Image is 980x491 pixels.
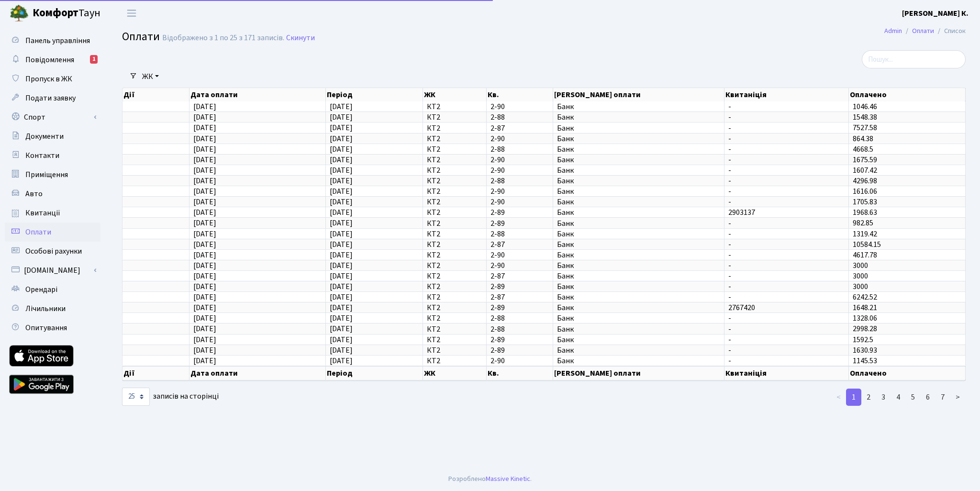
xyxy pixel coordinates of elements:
[193,229,216,239] span: [DATE]
[853,155,877,165] span: 1675.59
[330,292,353,302] span: [DATE]
[427,336,482,344] span: КТ2
[557,209,720,216] span: Банк
[557,145,720,153] span: Банк
[5,69,100,89] a: Пропуск в ЖК
[557,241,720,248] span: Банк
[920,389,935,406] a: 6
[25,55,74,65] span: Повідомлення
[490,188,549,195] span: 2-90
[193,197,216,207] span: [DATE]
[728,198,845,206] span: -
[853,134,873,144] span: 864.38
[162,33,284,43] div: Відображено з 1 по 25 з 171 записів.
[728,336,845,344] span: -
[902,8,969,19] b: [PERSON_NAME] К.
[728,241,845,248] span: -
[557,283,720,290] span: Банк
[724,88,849,101] th: Квитаніція
[448,474,532,484] div: Розроблено .
[427,346,482,354] span: КТ2
[490,198,549,206] span: 2-90
[193,134,216,144] span: [DATE]
[330,112,353,123] span: [DATE]
[557,262,720,269] span: Банк
[728,135,845,143] span: -
[25,303,66,314] span: Лічильники
[950,389,966,406] a: >
[25,189,43,199] span: Авто
[849,88,966,101] th: Оплачено
[427,156,482,164] span: КТ2
[490,241,549,248] span: 2-87
[33,5,100,22] span: Таун
[853,271,868,281] span: 3000
[853,281,868,292] span: 3000
[849,366,966,380] th: Оплачено
[193,155,216,165] span: [DATE]
[189,366,326,380] th: Дата оплати
[490,262,549,269] span: 2-90
[728,103,845,111] span: -
[427,251,482,259] span: КТ2
[490,314,549,322] span: 2-88
[490,124,549,132] span: 2-87
[326,366,423,380] th: Період
[490,220,549,227] span: 2-89
[193,250,216,260] span: [DATE]
[728,357,845,365] span: -
[728,346,845,354] span: -
[427,230,482,238] span: КТ2
[330,281,353,292] span: [DATE]
[193,324,216,335] span: [DATE]
[427,103,482,111] span: КТ2
[33,5,78,21] b: Комфорт
[427,314,482,322] span: КТ2
[330,271,353,281] span: [DATE]
[490,272,549,280] span: 2-87
[557,177,720,185] span: Банк
[25,246,82,257] span: Особові рахунки
[423,366,487,380] th: ЖК
[122,388,150,406] select: записів на сторінці
[427,241,482,248] span: КТ2
[728,124,845,132] span: -
[853,144,873,155] span: 4668.5
[193,165,216,176] span: [DATE]
[193,218,216,229] span: [DATE]
[557,220,720,227] span: Банк
[884,26,902,36] a: Admin
[5,89,100,108] a: Подати заявку
[728,325,845,333] span: -
[25,227,51,237] span: Оплати
[330,250,353,260] span: [DATE]
[427,135,482,143] span: КТ2
[330,123,353,134] span: [DATE]
[193,271,216,281] span: [DATE]
[427,145,482,153] span: КТ2
[193,313,216,324] span: [DATE]
[490,325,549,333] span: 2-88
[728,145,845,153] span: -
[728,251,845,259] span: -
[490,113,549,121] span: 2-88
[90,55,98,64] div: 1
[853,165,877,176] span: 1607.42
[427,325,482,333] span: КТ2
[193,335,216,345] span: [DATE]
[862,50,966,68] input: Пошук...
[728,293,845,301] span: -
[193,345,216,356] span: [DATE]
[330,101,353,112] span: [DATE]
[330,134,353,144] span: [DATE]
[553,88,724,101] th: [PERSON_NAME] оплати
[490,156,549,164] span: 2-90
[122,388,219,406] label: записів на сторінці
[25,169,68,180] span: Приміщення
[427,167,482,174] span: КТ2
[728,304,845,312] span: 2767420
[5,299,100,318] a: Лічильники
[853,250,877,260] span: 4617.78
[193,207,216,218] span: [DATE]
[193,112,216,123] span: [DATE]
